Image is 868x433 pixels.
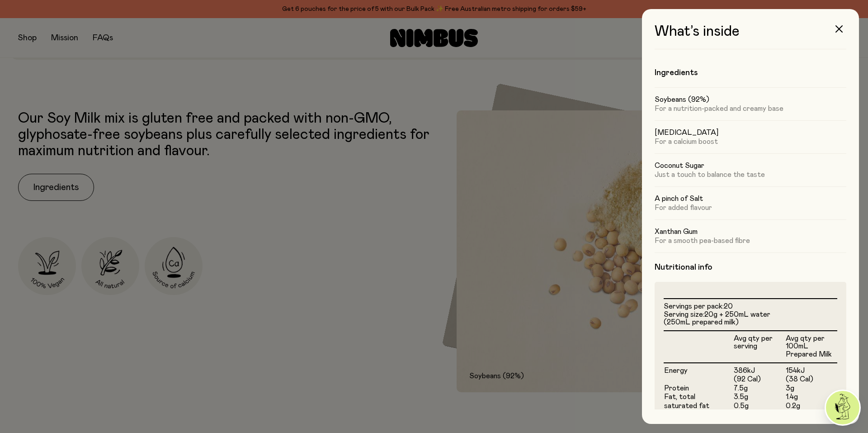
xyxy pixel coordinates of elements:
span: Energy [664,367,688,374]
h4: Ingredients [655,67,846,78]
h3: What’s inside [655,24,846,49]
h5: A pinch of Salt [655,194,846,203]
td: 7.5g [733,384,785,393]
h5: Coconut Sugar [655,161,846,170]
li: Servings per pack: [664,303,837,311]
h5: Soybeans (92%) [655,95,846,104]
th: Avg qty per serving [733,331,785,363]
span: saturated fat [664,402,709,409]
td: 0.2g [785,402,837,411]
p: For a calcium boost [655,137,846,146]
span: Fat, total [664,393,695,400]
span: 20g + 250mL water (250mL prepared milk) [664,311,770,326]
td: 3g [785,384,837,393]
td: (92 Cal) [733,375,785,384]
li: Serving size: [664,311,837,327]
p: For a nutrition-packed and creamy base [655,104,846,113]
h5: Xanthan Gum [655,227,846,236]
th: Avg qty per 100mL Prepared Milk [785,331,837,363]
td: 0.5g [733,402,785,411]
p: Just a touch to balance the taste [655,170,846,179]
td: (38 Cal) [785,375,837,384]
td: 1.4g [785,393,837,402]
span: 20 [724,303,733,310]
td: 386kJ [733,363,785,376]
img: agent [826,391,859,424]
p: For added flavour [655,203,846,212]
p: For a smooth pea-based fibre [655,236,846,245]
td: 154kJ [785,363,837,376]
h4: Nutritional info [655,262,846,273]
td: 3.5g [733,393,785,402]
span: Protein [664,385,689,392]
h5: [MEDICAL_DATA] [655,128,846,137]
